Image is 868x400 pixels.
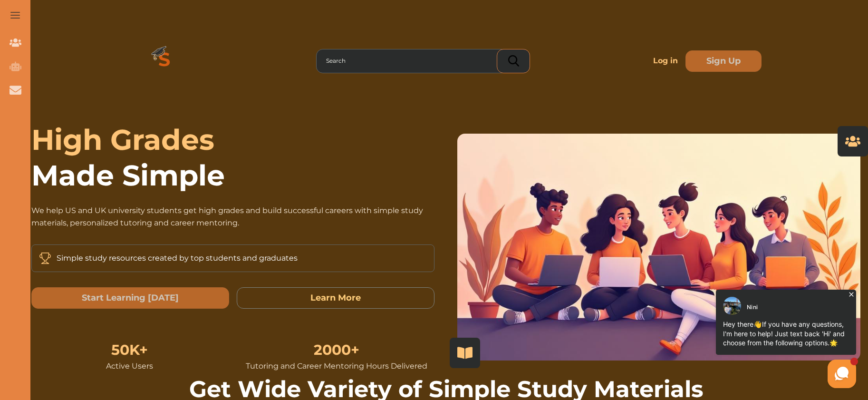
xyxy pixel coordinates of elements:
[130,27,199,95] img: Logo
[508,55,519,67] img: search_icon
[649,51,682,70] p: Log in
[237,287,434,309] button: Learn More
[31,157,434,193] span: Made Simple
[239,361,434,372] div: Tutoring and Career Mentoring Hours Delivered
[31,122,214,157] span: High Grades
[31,339,227,361] div: 50K+
[239,339,434,361] div: 2000+
[31,287,229,309] button: Start Learning Today
[31,205,434,229] p: We help US and UK university students get high grades and build successful careers with simple st...
[640,287,858,390] iframe: HelpCrunch
[57,253,298,264] p: Simple study resources created by top students and graduates
[31,361,227,372] div: Active Users
[685,50,762,72] button: Sign Up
